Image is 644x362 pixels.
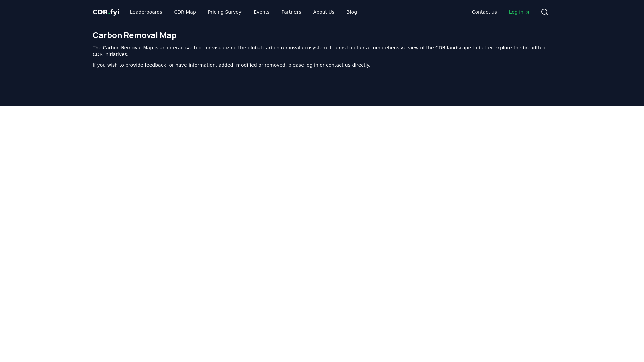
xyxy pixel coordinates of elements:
a: CDR.fyi [93,7,119,17]
a: About Us [308,6,340,18]
p: The Carbon Removal Map is an interactive tool for visualizing the global carbon removal ecosystem... [93,44,551,58]
a: CDR Map [169,6,201,18]
span: . [108,8,110,16]
a: Pricing Survey [203,6,247,18]
a: Partners [276,6,307,18]
a: Leaderboards [125,6,168,18]
a: Blog [341,6,362,18]
a: Log in [504,6,535,18]
h1: Carbon Removal Map [93,29,551,40]
a: Events [248,6,275,18]
span: CDR fyi [93,8,119,16]
nav: Main [125,6,362,18]
nav: Main [467,6,535,18]
a: Contact us [467,6,502,18]
span: Log in [509,9,530,15]
p: If you wish to provide feedback, or have information, added, modified or removed, please log in o... [93,62,551,68]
